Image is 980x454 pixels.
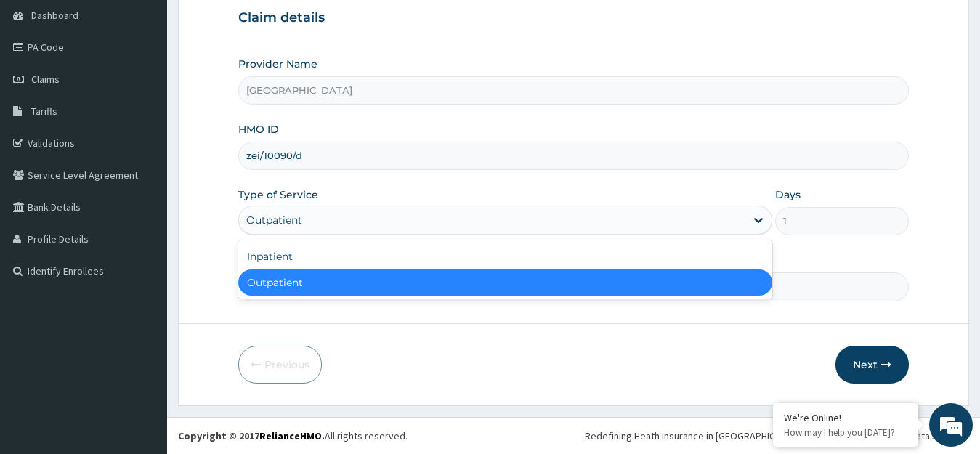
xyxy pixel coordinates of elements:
div: Minimize live chat window [238,7,273,42]
div: We're Online! [784,411,907,424]
div: Outpatient [238,269,773,296]
img: d_794563401_company_1708531726252_794563401 [27,73,59,109]
strong: Copyright © 2017 . [178,429,325,442]
span: We're online! [84,135,201,282]
button: Next [835,346,909,384]
div: Chat with us now [76,81,244,100]
textarea: Type your message and hit 'Enter' [7,301,277,352]
footer: All rights reserved. [167,417,980,454]
label: HMO ID [238,122,279,137]
span: Tariffs [31,105,57,118]
label: Days [775,187,801,202]
h3: Claim details [238,10,910,26]
span: Claims [31,73,60,86]
button: Previous [238,346,322,384]
div: Outpatient [246,213,302,227]
label: Provider Name [238,57,317,71]
label: Type of Service [238,187,318,202]
div: Redefining Heath Insurance in [GEOGRAPHIC_DATA] using Telemedicine and Data Science! [585,429,969,443]
div: Inpatient [238,243,773,269]
a: RelianceHMO [259,429,322,442]
input: Enter HMO ID [238,142,910,170]
span: Dashboard [31,9,78,22]
p: How may I help you today? [784,426,907,439]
